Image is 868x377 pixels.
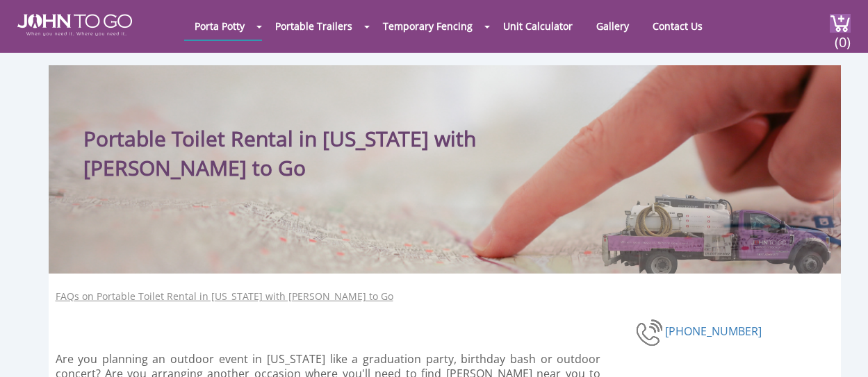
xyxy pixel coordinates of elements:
[642,12,713,40] a: Contact Us
[83,93,532,183] h1: Portable Toilet Rental in [US_STATE] with [PERSON_NAME] to Go
[812,321,868,377] button: Live Chat
[665,323,762,338] a: [PHONE_NUMBER]
[586,12,639,40] a: Gallery
[636,317,665,348] img: phone-number
[493,12,583,40] a: Unit Calculator
[265,12,363,40] a: Portable Trailers
[17,14,132,36] img: JOHN to go
[591,190,834,274] img: Truck
[835,22,851,51] span: (0)
[372,12,483,40] a: Temporary Fencing
[56,290,393,303] a: FAQs on Portable Toilet Rental in [US_STATE] with [PERSON_NAME] to Go
[184,12,255,40] a: Porta Potty
[830,14,851,33] img: cart a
